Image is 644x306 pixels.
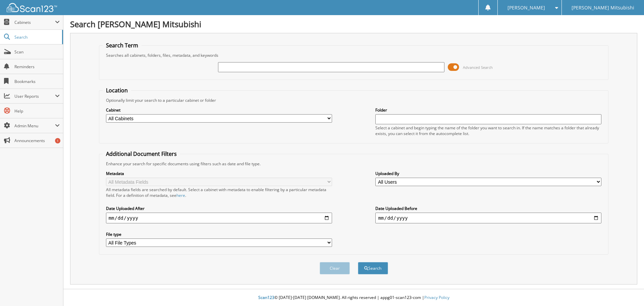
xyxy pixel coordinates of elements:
[7,3,57,12] img: scan123-logo-white.svg
[507,6,545,10] span: [PERSON_NAME]
[375,213,601,223] input: end
[106,187,332,198] div: All metadata fields are searched by default. Select a cabinet with metadata to enable filtering b...
[14,108,60,114] span: Help
[375,206,601,211] label: Date Uploaded Before
[70,18,637,30] h1: Search [PERSON_NAME] Mitsubishi
[14,138,60,143] span: Announcements
[358,262,388,274] button: Search
[572,6,634,10] span: [PERSON_NAME] Mitsubishi
[14,79,60,84] span: Bookmarks
[106,231,332,237] label: File type
[103,97,605,103] div: Optionally limit your search to a particular cabinet or folder
[14,93,55,99] span: User Reports
[103,150,180,158] legend: Additional Document Filters
[14,34,59,40] span: Search
[103,42,142,49] legend: Search Term
[106,206,332,211] label: Date Uploaded After
[103,52,605,58] div: Searches all cabinets, folders, files, metadata, and keywords
[375,171,601,176] label: Uploaded By
[14,123,55,129] span: Admin Menu
[63,290,644,306] div: © [DATE]-[DATE] [DOMAIN_NAME]. All rights reserved | appg01-scan123-com |
[106,107,332,113] label: Cabinet
[103,161,605,167] div: Enhance your search for specific documents using filters such as date and file type.
[55,138,60,143] div: 1
[14,49,60,55] span: Scan
[103,87,131,94] legend: Location
[375,107,601,113] label: Folder
[320,262,350,274] button: Clear
[106,213,332,223] input: start
[106,171,332,176] label: Metadata
[375,125,601,136] div: Select a cabinet and begin typing the name of the folder you want to search in. If the name match...
[424,295,449,300] a: Privacy Policy
[14,19,55,25] span: Cabinets
[14,64,60,70] span: Reminders
[258,295,274,300] span: Scan123
[463,65,493,70] span: Advanced Search
[176,192,185,198] a: here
